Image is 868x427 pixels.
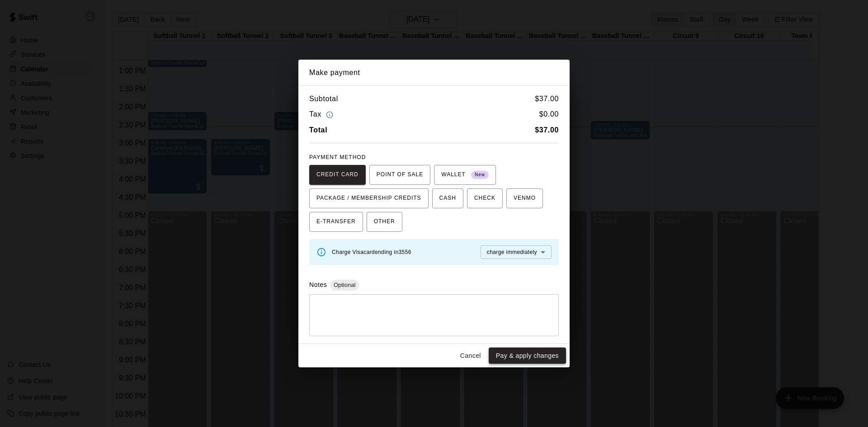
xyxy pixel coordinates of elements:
span: CHECK [474,191,495,206]
span: charge immediately [487,249,537,255]
button: CHECK [467,188,503,208]
span: Optional [330,282,359,288]
h6: Tax [309,108,335,121]
span: POINT OF SALE [377,168,423,182]
button: PACKAGE / MEMBERSHIP CREDITS [309,188,429,208]
button: E-TRANSFER [309,212,363,232]
span: CASH [439,191,456,206]
h6: $ 37.00 [535,93,559,105]
button: POINT OF SALE [369,165,430,185]
b: Total [309,126,327,134]
h6: $ 0.00 [539,108,559,121]
span: PAYMENT METHOD [309,154,366,160]
button: WALLET New [434,165,496,185]
span: New [471,169,489,181]
button: Cancel [456,347,485,364]
label: Notes [309,281,327,288]
button: CREDIT CARD [309,165,366,185]
h2: Make payment [298,60,570,86]
span: E-TRANSFER [316,215,356,229]
button: CASH [432,188,463,208]
span: PACKAGE / MEMBERSHIP CREDITS [316,191,421,206]
button: OTHER [367,212,402,232]
span: VENMO [514,191,536,206]
button: VENMO [506,188,543,208]
span: CREDIT CARD [316,168,359,182]
b: $ 37.00 [535,126,559,134]
span: Charge Visa card ending in 3556 [332,249,411,255]
span: OTHER [374,215,395,229]
button: Pay & apply changes [489,347,566,364]
h6: Subtotal [309,93,338,105]
span: WALLET [441,168,489,182]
